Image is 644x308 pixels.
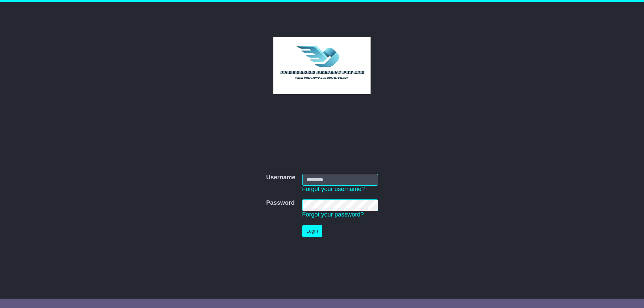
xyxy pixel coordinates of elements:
[273,37,371,94] img: Thorogood Freight Pty Ltd
[302,225,322,237] button: Login
[302,211,364,218] a: Forgot your password?
[266,199,294,207] label: Password
[302,186,365,192] a: Forgot your username?
[266,174,295,181] label: Username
